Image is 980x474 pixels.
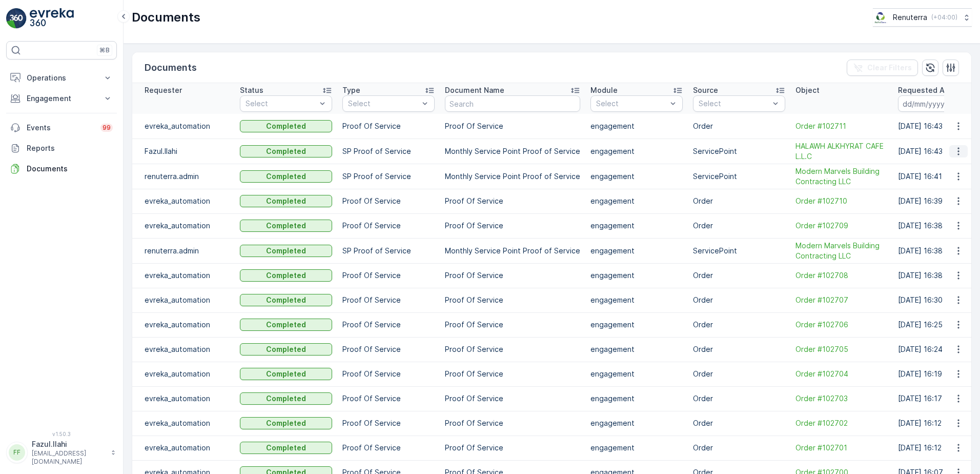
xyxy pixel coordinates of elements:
[445,295,580,305] p: Proof Of Service
[795,85,820,95] p: Object
[240,392,332,405] button: Completed
[246,98,316,109] p: Select
[30,8,74,29] img: logo_light-DOdMpM7g.png
[693,369,785,379] p: Order
[445,246,580,256] p: Monthly Service Point Proof of Service
[342,221,435,231] p: Proof Of Service
[445,146,580,156] p: Monthly Service Point Proof of Service
[693,270,785,281] p: Order
[693,393,785,404] p: Order
[27,164,113,174] p: Documents
[693,85,718,95] p: Source
[145,171,230,182] p: renuterra.admin
[342,443,435,453] p: Proof Of Service
[27,93,96,104] p: Engagement
[266,146,306,156] p: Completed
[342,270,435,281] p: Proof Of Service
[342,295,435,305] p: Proof Of Service
[873,12,889,23] img: Screenshot_2024-07-26_at_13.33.01.png
[6,138,117,159] a: Reports
[898,95,968,112] input: dd/mm/yyyy
[795,121,888,131] a: Order #102711
[590,344,683,354] p: engagement
[266,369,306,379] p: Completed
[693,196,785,206] p: Order
[590,121,683,131] p: engagement
[693,171,785,182] p: ServicePoint
[145,270,230,281] p: evreka_automation
[445,95,580,112] input: Search
[590,221,683,231] p: engagement
[693,295,785,305] p: Order
[693,418,785,428] p: Order
[873,8,972,27] button: Renuterra(+04:00)
[795,393,888,404] span: Order #102703
[693,320,785,330] p: Order
[342,171,435,182] p: SP Proof of Service
[898,85,948,95] p: Requested At
[240,269,332,282] button: Completed
[445,121,580,131] p: Proof Of Service
[795,241,888,261] a: Modern Marvels Building Contracting LLC
[795,270,888,281] span: Order #102708
[590,196,683,206] p: engagement
[27,123,94,133] p: Events
[590,146,683,156] p: engagement
[145,344,230,354] p: evreka_automation
[145,146,230,156] p: Fazul.Ilahi
[6,159,117,179] a: Documents
[795,141,888,162] a: HALAWH ALKHYRAT CAFE L.L.C
[847,60,918,76] button: Clear Filters
[145,246,230,256] p: renuterra.admin
[693,246,785,256] p: ServicePoint
[445,369,580,379] p: Proof Of Service
[693,121,785,131] p: Order
[795,320,888,330] a: Order #102706
[266,171,306,182] p: Completed
[266,344,306,354] p: Completed
[240,368,332,380] button: Completed
[266,320,306,330] p: Completed
[590,443,683,453] p: engagement
[240,85,263,95] p: Status
[145,418,230,428] p: evreka_automation
[445,344,580,354] p: Proof Of Service
[240,417,332,429] button: Completed
[596,98,667,109] p: Select
[99,46,110,54] p: ⌘B
[590,85,618,95] p: Module
[445,418,580,428] p: Proof Of Service
[266,196,306,206] p: Completed
[342,246,435,256] p: SP Proof of Service
[6,68,117,88] button: Operations
[266,221,306,231] p: Completed
[590,369,683,379] p: engagement
[6,439,117,466] button: FFFazul.Ilahi[EMAIL_ADDRESS][DOMAIN_NAME]
[795,443,888,453] a: Order #102701
[240,195,332,207] button: Completed
[795,166,888,187] span: Modern Marvels Building Contracting LLC
[693,443,785,453] p: Order
[693,344,785,354] p: Order
[795,295,888,305] a: Order #102707
[590,320,683,330] p: engagement
[445,393,580,404] p: Proof Of Service
[445,196,580,206] p: Proof Of Service
[590,171,683,182] p: engagement
[145,196,230,206] p: evreka_automation
[342,121,435,131] p: Proof Of Service
[445,221,580,231] p: Proof Of Service
[693,146,785,156] p: ServicePoint
[795,418,888,428] a: Order #102702
[795,196,888,206] a: Order #102710
[795,221,888,231] a: Order #102709
[266,418,306,428] p: Completed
